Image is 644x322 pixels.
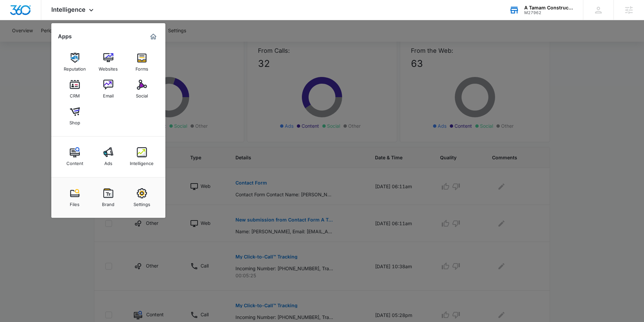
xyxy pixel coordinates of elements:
[129,76,155,102] a: Social
[129,185,155,210] a: Settings
[524,5,573,10] div: account name
[96,185,121,210] a: Brand
[136,90,148,98] div: Social
[69,117,80,125] div: Shop
[102,198,114,207] div: Brand
[62,185,88,210] a: Files
[129,49,155,75] a: Forms
[148,31,159,42] a: Marketing 360® Dashboard
[66,157,83,166] div: Content
[99,63,118,72] div: Websites
[524,10,573,15] div: account id
[133,198,150,207] div: Settings
[104,157,112,166] div: Ads
[62,49,88,75] a: Reputation
[136,63,148,72] div: Forms
[103,90,114,98] div: Email
[64,63,86,72] div: Reputation
[70,90,80,98] div: CRM
[96,49,121,75] a: Websites
[62,144,88,169] a: Content
[62,76,88,102] a: CRM
[96,144,121,169] a: Ads
[70,198,79,207] div: Files
[58,33,72,40] h2: Apps
[62,103,88,129] a: Shop
[129,144,155,169] a: Intelligence
[130,157,154,166] div: Intelligence
[96,76,121,102] a: Email
[51,6,86,13] span: Intelligence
